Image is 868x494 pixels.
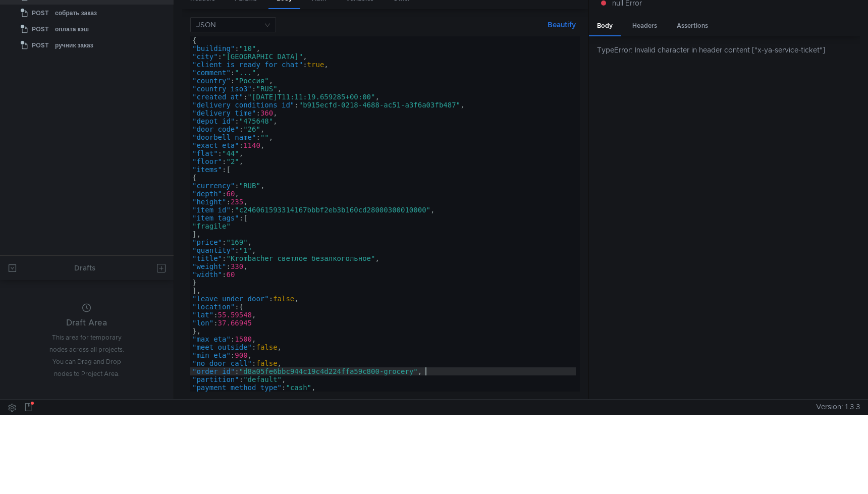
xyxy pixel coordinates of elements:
span: POST [32,6,49,21]
span: POST [32,38,49,53]
div: Headers [624,17,665,35]
div: оплата кэш [55,22,89,37]
div: TypeError: Invalid character in header content ["x-ya-service-ticket"] [597,44,860,56]
div: Assertions [669,17,716,35]
div: Body [589,17,621,36]
span: POST [32,22,49,37]
button: Beautify [544,19,580,31]
div: собрать заказ [55,6,97,21]
span: Version: 1.3.3 [816,400,860,414]
div: ручник заказ [55,38,93,53]
div: Drafts [74,262,95,274]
